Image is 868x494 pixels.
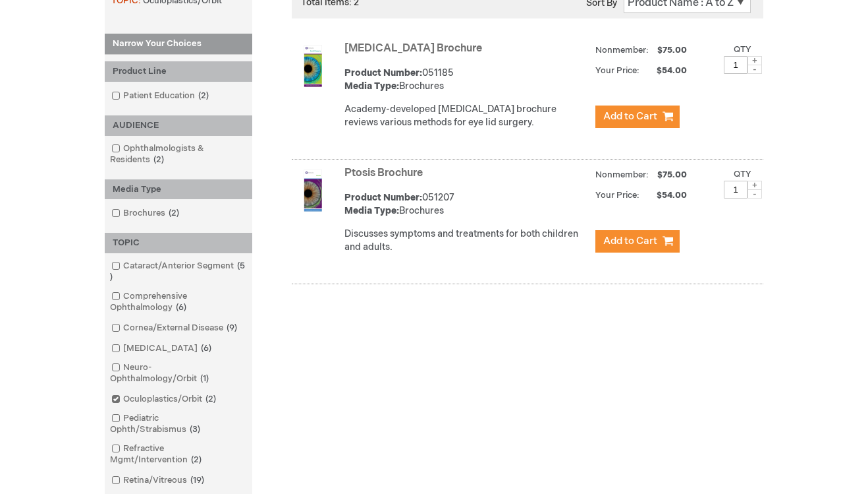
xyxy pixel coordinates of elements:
button: Add to Cart [595,106,680,128]
span: 3 [186,424,203,435]
span: 2 [202,394,219,404]
span: Add to Cart [603,235,657,247]
strong: Product Number: [344,67,422,78]
div: 051185 Brochures [344,67,589,93]
img: Ptosis Brochure [292,170,334,212]
button: Add to Cart [595,230,680,253]
strong: Narrow Your Choices [105,34,252,55]
span: $54.00 [641,190,689,201]
div: Product Line [105,61,252,82]
img: Eyelid Surgery Brochure [292,45,334,87]
span: 2 [195,90,212,101]
div: TOPIC [105,233,252,253]
strong: Media Type: [344,80,399,92]
span: 6 [173,302,190,313]
div: 051207 Brochures [344,191,589,218]
span: 2 [150,154,167,165]
a: Retina/Vitreous19 [108,474,209,487]
strong: Nonmember: [595,42,649,59]
span: 6 [198,343,215,354]
a: Pediatric Ophth/Strabismus3 [108,412,249,436]
span: 9 [223,323,240,333]
a: Ophthalmologists & Residents2 [108,142,249,166]
span: Add to Cart [603,110,657,123]
strong: Product Number: [344,192,422,203]
div: AUDIENCE [105,115,252,136]
span: $54.00 [641,65,689,76]
a: Ptosis Brochure [344,167,423,179]
label: Qty [734,169,751,179]
a: Refractive Mgmt/Intervention2 [108,443,249,466]
strong: Nonmember: [595,167,649,183]
strong: Your Price: [595,190,639,201]
a: Cataract/Anterior Segment5 [108,260,249,284]
span: 2 [188,454,205,465]
span: 19 [187,475,207,485]
span: 2 [165,208,182,218]
span: 5 [110,261,245,282]
div: Media Type [105,179,252,200]
div: Academy-developed [MEDICAL_DATA] brochure reviews various methods for eye lid surgery. [344,103,589,129]
strong: Your Price: [595,65,639,76]
a: Neuro-Ophthalmology/Orbit1 [108,361,249,385]
a: Cornea/External Disease9 [108,322,242,334]
a: Brochures2 [108,207,184,220]
input: Qty [724,181,747,199]
a: Comprehensive Ophthalmology6 [108,290,249,314]
a: [MEDICAL_DATA]6 [108,342,217,355]
label: Qty [734,44,751,55]
span: $75.00 [655,170,689,180]
span: $75.00 [655,45,689,55]
a: [MEDICAL_DATA] Brochure [344,42,482,55]
strong: Media Type: [344,205,399,216]
span: 1 [197,373,212,384]
input: Qty [724,56,747,74]
a: Patient Education2 [108,90,214,102]
a: Oculoplastics/Orbit2 [108,393,221,406]
div: Discusses symptoms and treatments for both children and adults. [344,228,589,254]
